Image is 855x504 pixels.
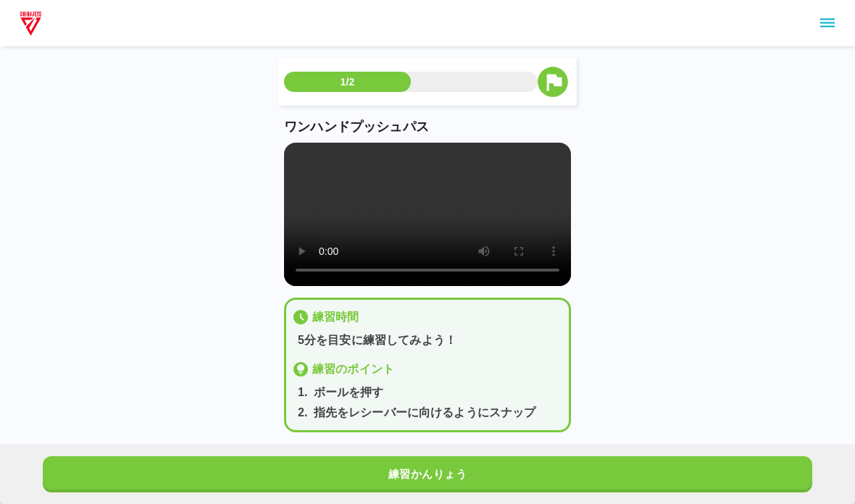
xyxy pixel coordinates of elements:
button: 練習かんりょう [43,456,812,492]
p: ワンハンドプッシュパス [284,117,571,137]
p: 2 . [298,404,308,421]
p: ボールを押す [314,384,384,401]
img: dummy [17,9,44,38]
p: 5分を目安に練習してみよう！ [298,332,563,349]
p: 指先をレシーバーに向けるようにスナップ [314,404,536,421]
p: 練習時間 [312,308,359,326]
p: 1/2 [341,75,355,89]
p: 練習のポイント [312,361,394,378]
button: sidemenu [815,11,840,35]
p: 1 . [298,384,308,401]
